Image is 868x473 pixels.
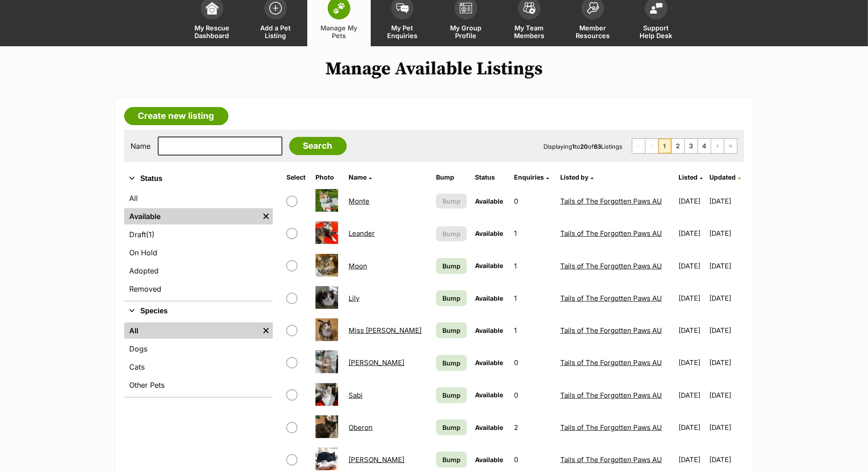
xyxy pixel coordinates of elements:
[475,262,503,269] span: Available
[471,170,509,185] th: Status
[442,196,461,206] span: Bump
[436,194,467,209] button: Bump
[124,188,273,301] div: Status
[124,341,273,357] a: Dogs
[436,322,467,338] a: Bump
[560,229,662,238] a: Tails of The Forgotten Paws AU
[581,143,588,150] strong: 20
[146,229,155,240] span: (1)
[679,173,703,181] a: Listed
[475,391,503,399] span: Available
[560,391,662,400] a: Tails of The Forgotten Paws AU
[124,322,259,339] a: All
[709,412,743,443] td: [DATE]
[124,321,273,397] div: Species
[436,387,467,403] a: Bump
[560,326,662,335] a: Tails of The Forgotten Paws AU
[333,2,345,14] img: manage-my-pets-icon-02211641906a0b7f246fdf0571729dbe1e7629f14944591b6c1af311fb30b64b.svg
[475,294,503,302] span: Available
[475,327,503,334] span: Available
[724,139,737,153] a: Last page
[510,347,556,378] td: 0
[349,173,367,181] span: Name
[269,2,282,15] img: add-pet-listing-icon-0afa8454b4691262ce3f59096e99ab1cd57d4a30225e0717b998d2c9b9846f56.svg
[436,452,467,468] a: Bump
[255,24,296,39] span: Add a Pet Listing
[124,263,273,279] a: Adopted
[131,142,151,150] label: Name
[349,455,404,464] a: [PERSON_NAME]
[659,139,671,153] span: Page 1
[436,226,467,241] button: Bump
[632,139,645,153] span: First page
[206,2,218,15] img: dashboard-icon-eb2f2d2d3e046f16d808141f083e7271f6b2e854fb5c12c21221c1fb7104beca.svg
[560,358,662,367] a: Tails of The Forgotten Paws AU
[698,139,711,153] a: Page 4
[442,358,461,368] span: Bump
[436,355,467,371] a: Bump
[442,390,461,400] span: Bump
[442,423,461,432] span: Bump
[124,359,273,375] a: Cats
[124,305,273,317] button: Species
[675,185,708,217] td: [DATE]
[475,229,503,237] span: Available
[560,455,662,464] a: Tails of The Forgotten Paws AU
[675,380,708,411] td: [DATE]
[709,250,743,282] td: [DATE]
[510,412,556,443] td: 2
[587,2,599,14] img: member-resources-icon-8e73f808a243e03378d46382f2149f9095a855e16c252ad45f914b54edf8863c.svg
[510,185,556,217] td: 0
[124,208,259,224] a: Available
[349,229,375,238] a: Leander
[675,347,708,378] td: [DATE]
[636,24,677,39] span: Support Help Desk
[442,455,461,464] span: Bump
[572,24,613,39] span: Member Resources
[711,139,724,153] a: Next page
[632,138,737,154] nav: Pagination
[675,250,708,282] td: [DATE]
[514,173,544,181] span: translation missing: en.admin.listings.index.attributes.enquiries
[709,315,743,346] td: [DATE]
[560,423,662,432] a: Tails of The Forgotten Paws AU
[475,424,503,431] span: Available
[709,347,743,378] td: [DATE]
[432,170,470,185] th: Bump
[709,173,736,181] span: Updated
[560,294,662,302] a: Tails of The Forgotten Paws AU
[510,380,556,411] td: 0
[709,173,741,181] a: Updated
[560,262,662,270] a: Tails of The Forgotten Paws AU
[349,326,422,335] a: Miss [PERSON_NAME]
[349,197,369,205] a: Monte
[709,283,743,314] td: [DATE]
[560,173,588,181] span: Listed by
[283,170,311,185] th: Select
[594,143,601,150] strong: 63
[709,185,743,217] td: [DATE]
[442,229,461,239] span: Bump
[349,391,363,400] a: Sabi
[124,173,273,185] button: Status
[349,358,404,367] a: [PERSON_NAME]
[679,173,698,181] span: Listed
[349,173,372,181] a: Name
[509,24,550,39] span: My Team Members
[442,293,461,303] span: Bump
[510,250,556,282] td: 1
[675,283,708,314] td: [DATE]
[349,262,367,270] a: Moon
[124,107,228,125] a: Create new listing
[436,290,467,306] a: Bump
[436,419,467,435] a: Bump
[560,197,662,205] a: Tails of The Forgotten Paws AU
[124,226,273,243] a: Draft
[685,139,698,153] a: Page 3
[650,3,663,14] img: help-desk-icon-fdf02630f3aa405de69fd3d07c3f3aa587a6932b1a1747fa1d2bba05be0121f9.svg
[436,258,467,274] a: Bump
[382,24,423,39] span: My Pet Enquiries
[675,218,708,249] td: [DATE]
[709,218,743,249] td: [DATE]
[475,456,503,463] span: Available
